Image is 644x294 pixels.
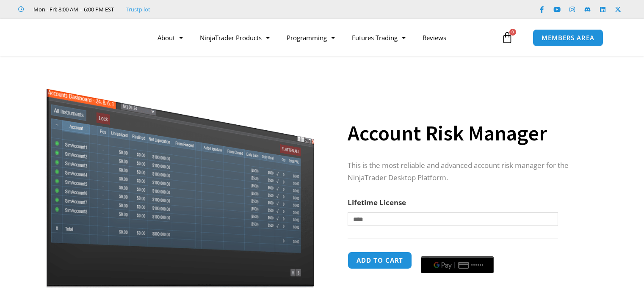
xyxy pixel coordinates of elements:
[533,29,603,47] a: MEMBERS AREA
[421,256,494,273] button: Buy with GPay
[149,28,191,47] a: About
[191,28,278,47] a: NinjaTrader Products
[44,71,316,288] img: Screenshot 2024-08-26 15462845454
[348,118,595,148] h1: Account Risk Manager
[31,22,122,53] img: LogoAI | Affordable Indicators – NinjaTrader
[471,262,484,268] text: ••••••
[509,29,516,36] span: 0
[348,159,595,184] p: This is the most reliable and advanced account risk manager for the NinjaTrader Desktop Platform.
[489,25,526,50] a: 0
[542,35,594,41] span: MEMBERS AREA
[414,28,455,47] a: Reviews
[419,250,495,251] iframe: Secure payment input frame
[343,28,414,47] a: Futures Trading
[348,252,412,269] button: Add to cart
[149,28,499,47] nav: Menu
[348,198,406,207] label: Lifetime License
[126,4,150,14] a: Trustpilot
[31,4,114,14] span: Mon - Fri: 8:00 AM – 6:00 PM EST
[278,28,343,47] a: Programming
